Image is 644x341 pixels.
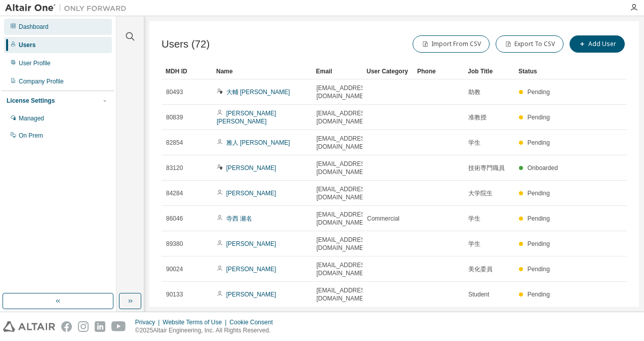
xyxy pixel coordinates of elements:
a: 寺西 瀬名 [226,215,252,222]
span: Onboarded [528,164,558,172]
span: [EMAIL_ADDRESS][DOMAIN_NAME] [316,109,371,125]
div: Users [19,41,35,49]
div: Cookie Consent [229,318,278,326]
span: [EMAIL_ADDRESS][DOMAIN_NAME] [316,286,371,303]
span: [EMAIL_ADDRESS][DOMAIN_NAME] [316,210,371,227]
span: 82854 [166,139,183,147]
div: Status [518,63,561,79]
img: facebook.svg [61,321,72,332]
div: Dashboard [19,23,49,31]
a: [PERSON_NAME] [226,240,276,247]
div: Website Terms of Use [163,318,229,326]
a: 大輔 [PERSON_NAME] [226,89,290,96]
a: [PERSON_NAME] [PERSON_NAME] [217,110,276,125]
span: 助教 [468,88,480,96]
span: 86046 [166,215,183,223]
span: [EMAIL_ADDRESS][DOMAIN_NAME] [316,185,371,201]
div: User Profile [19,59,51,67]
span: Pending [528,215,550,222]
span: 80839 [166,113,183,121]
div: License Settings [7,97,55,105]
span: Pending [528,114,550,121]
span: Pending [528,89,550,96]
img: altair_logo.svg [3,321,55,332]
span: 84284 [166,189,183,197]
img: instagram.svg [78,321,89,332]
a: [PERSON_NAME] [226,190,276,197]
div: User Category [367,63,409,79]
div: Company Profile [19,77,64,86]
span: 大学院生 [468,189,493,197]
span: 80493 [166,88,183,96]
button: Import From CSV [413,35,490,53]
span: 83120 [166,164,183,172]
img: youtube.svg [111,321,126,332]
span: [EMAIL_ADDRESS][DOMAIN_NAME] [316,261,371,277]
img: Altair One [5,3,132,13]
span: 美化委員 [468,265,493,273]
span: 准教授 [468,113,487,121]
span: Users (72) [162,38,210,50]
button: Add User [570,35,625,53]
div: MDH ID [166,63,208,79]
span: 学生 [468,139,480,147]
span: 学生 [468,240,480,248]
span: 90133 [166,290,183,299]
span: Commercial [367,215,399,223]
span: [EMAIL_ADDRESS][DOMAIN_NAME] [316,236,371,252]
span: Pending [528,190,550,197]
span: Pending [528,139,550,146]
span: [EMAIL_ADDRESS][DOMAIN_NAME] [316,135,371,151]
span: 技術専門職員 [468,164,505,172]
div: Privacy [135,318,163,326]
span: 89380 [166,240,183,248]
div: Name [216,63,308,79]
div: Email [316,63,358,79]
span: [EMAIL_ADDRESS][DOMAIN_NAME] [316,84,371,100]
span: [EMAIL_ADDRESS][DOMAIN_NAME] [316,160,371,176]
button: Export To CSV [496,35,563,53]
div: Phone [417,63,460,79]
div: Job Title [468,63,510,79]
div: Managed [19,114,44,122]
span: Pending [528,266,550,273]
img: linkedin.svg [95,321,105,332]
span: Student [468,290,489,299]
a: 雅人 [PERSON_NAME] [226,139,290,146]
span: Pending [528,291,550,298]
span: 学生 [468,215,480,223]
p: © 2025 Altair Engineering, Inc. All Rights Reserved. [135,326,279,335]
span: Pending [528,240,550,247]
a: [PERSON_NAME] [226,291,276,298]
a: [PERSON_NAME] [226,266,276,273]
div: On Prem [19,132,43,140]
span: 90024 [166,265,183,273]
a: [PERSON_NAME] [226,164,276,172]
